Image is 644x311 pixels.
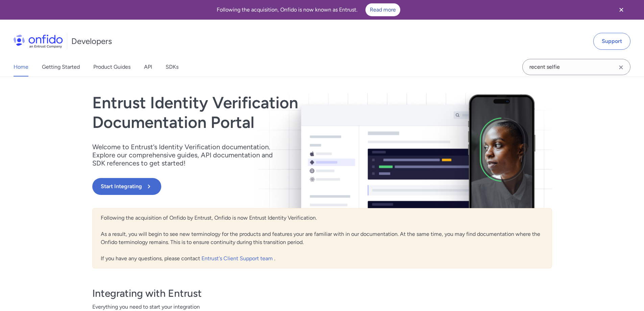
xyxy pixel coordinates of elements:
[8,3,609,16] div: Following the acquisition, Onfido is now known as Entrust.
[166,58,178,76] a: SDKs
[92,93,414,132] h1: Entrust Identity Verification Documentation Portal
[92,143,282,167] p: Welcome to Entrust’s Identity Verification documentation. Explore our comprehensive guides, API d...
[14,58,28,76] a: Home
[42,58,80,76] a: Getting Started
[14,35,63,48] img: Onfido Logo
[522,59,630,75] input: Onfido search input field
[92,178,161,195] button: Start Integrating
[617,63,625,71] svg: Clear search field button
[201,255,274,262] a: Entrust's Client Support team
[92,208,552,268] div: Following the acquisition of Onfido by Entrust, Onfido is now Entrust Identity Verification. As a...
[92,287,552,300] h3: Integrating with Entrust
[71,36,112,47] h1: Developers
[617,6,625,14] svg: Close banner
[365,3,400,16] a: Read more
[92,303,552,311] span: Everything you need to start your integration
[93,58,130,76] a: Product Guides
[92,178,414,195] a: Start Integrating
[144,58,152,76] a: API
[609,1,634,18] button: Close banner
[593,33,630,50] a: Support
